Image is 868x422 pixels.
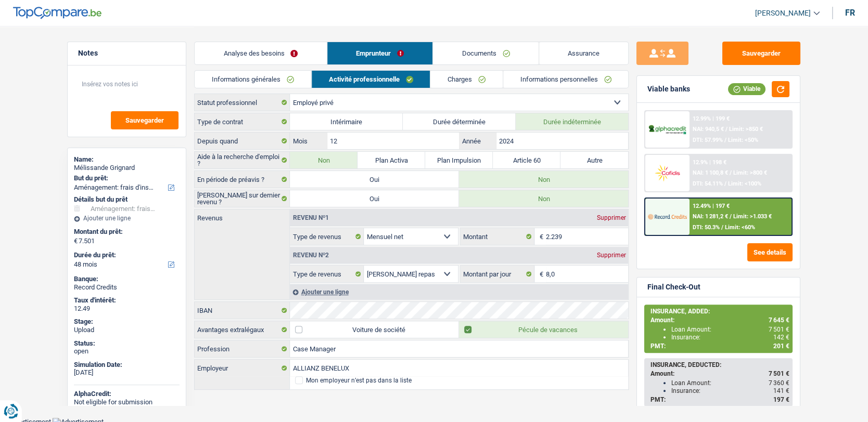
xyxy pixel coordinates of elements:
span: / [725,126,727,133]
span: / [730,213,732,220]
div: Loan Amount: [671,326,789,333]
button: See details [747,243,793,261]
span: Limit: <60% [725,224,755,231]
label: En période de préavis ? [195,171,290,188]
span: Limit: >1.033 € [733,213,772,220]
span: DTI: 54.11% [693,180,723,187]
div: Name: [74,155,180,164]
span: 7 501 € [769,326,789,333]
span: / [730,169,732,176]
div: Amount: [650,316,789,324]
label: Plan Activa [358,152,425,168]
span: € [74,237,78,245]
input: Cherchez votre employeur [290,360,628,376]
a: Documents [433,42,539,64]
label: [PERSON_NAME] sur dernier revenu ? [195,190,290,207]
span: [PERSON_NAME] [755,9,811,18]
label: Plan Impulsion [425,152,493,168]
label: Oui [290,190,459,207]
span: 142 € [773,334,789,341]
div: Viable banks [647,85,690,94]
div: Insurance: [671,334,789,341]
span: NAI: 940,5 € [693,126,724,133]
div: 12.99% | 199 € [693,115,730,122]
span: DTI: 50.3% [693,224,720,231]
label: Type de revenus [290,228,364,245]
div: Revenu nº2 [290,252,331,258]
span: 7 360 € [769,379,789,387]
div: 12.49 [74,305,180,313]
label: Année [459,133,496,149]
label: Aide à la recherche d'emploi ? [195,152,290,168]
a: Charges [430,71,503,88]
span: Limit: >800 € [733,169,767,176]
label: Non [290,152,358,168]
label: Montant du prêt: [74,228,177,236]
div: INSURANCE, DEDUCTED: [650,361,789,368]
label: Mois [290,133,327,149]
label: Montant par jour [461,266,534,282]
label: Type de revenus [290,266,364,282]
div: Revenu nº1 [290,215,331,221]
img: Cofidis [648,163,686,182]
label: Pécule de vacances [459,321,628,338]
div: Final Check-Out [647,283,700,292]
div: Détails but du prêt [74,195,180,204]
div: Mélissande Grignard [74,164,180,172]
span: / [721,224,723,231]
div: Simulation Date: [74,361,180,369]
img: TopCompare Logo [13,7,101,19]
div: Loan Amount: [671,379,789,387]
label: Non [459,190,628,207]
label: Type de contrat [195,113,290,130]
span: 197 € [773,396,789,403]
label: Employeur [195,360,290,376]
div: PMT: [650,396,789,403]
div: Not eligible for submission [74,398,180,406]
span: DTI: 57.99% [693,137,723,143]
label: Durée du prêt: [74,251,177,259]
input: AAAA [496,133,628,149]
label: Montant [461,228,534,245]
div: INSURANCE, ADDED: [650,308,789,315]
button: Sauvegarder [722,42,800,65]
div: Upload [74,326,180,334]
label: Depuis quand [195,133,290,149]
div: Mon employeur n’est pas dans la liste [305,377,411,384]
a: Emprunteur [327,42,433,64]
span: 7 645 € [769,316,789,324]
h5: Notes [78,49,175,58]
span: 201 € [773,342,789,350]
label: Intérimaire [290,113,403,130]
div: Taux d'intérêt: [74,296,180,305]
label: Statut professionnel [195,94,290,111]
img: Record Credits [648,207,686,226]
button: Sauvegarder [111,111,178,129]
label: Avantages extralégaux [195,321,290,338]
div: Ajouter une ligne [290,284,628,299]
img: AlphaCredit [648,124,686,136]
label: Durée déterminée [403,113,516,130]
span: / [724,137,726,143]
label: But du prêt: [74,174,177,182]
div: Supprimer [594,215,628,221]
span: € [534,266,546,282]
label: Non [459,171,628,188]
label: Autre [560,152,628,168]
span: Limit: >850 € [729,126,763,133]
span: 141 € [773,387,789,394]
div: fr [845,8,855,18]
div: Status: [74,339,180,348]
div: Insurance: [671,387,789,394]
span: Limit: <50% [728,137,758,143]
a: [PERSON_NAME] [747,5,820,22]
div: Amount: [650,370,789,377]
div: [DATE] [74,368,180,377]
label: Revenus [195,209,289,221]
div: open [74,347,180,355]
a: Activité professionnelle [312,71,430,88]
label: Oui [290,171,459,188]
div: Stage: [74,318,180,326]
span: 7 501 € [769,370,789,377]
label: IBAN [195,302,290,319]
